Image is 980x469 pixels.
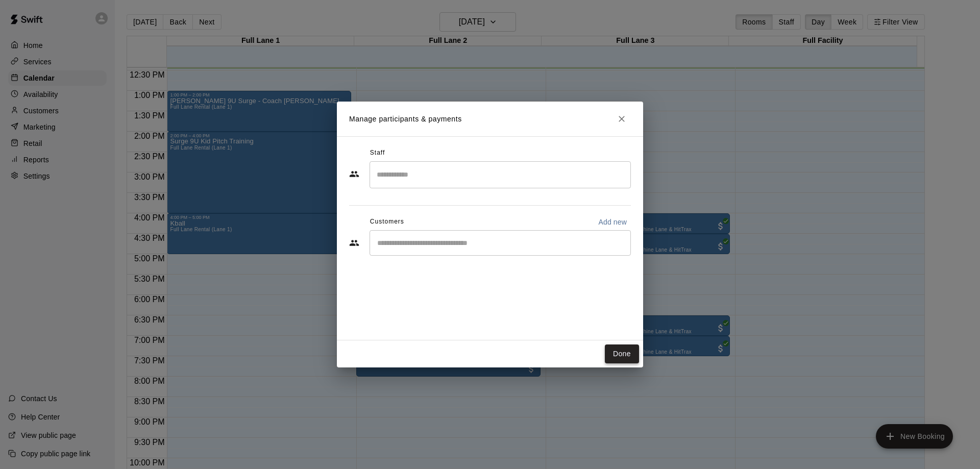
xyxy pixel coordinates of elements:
button: Close [612,110,631,128]
div: Search staff [370,161,631,188]
span: Customers [370,214,404,230]
button: Done [605,344,639,363]
p: Manage participants & payments [349,114,462,125]
div: Start typing to search customers... [370,230,631,256]
svg: Customers [349,238,359,248]
svg: Staff [349,169,359,179]
p: Add new [598,217,627,227]
button: Add new [594,214,631,230]
span: Staff [370,145,385,161]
